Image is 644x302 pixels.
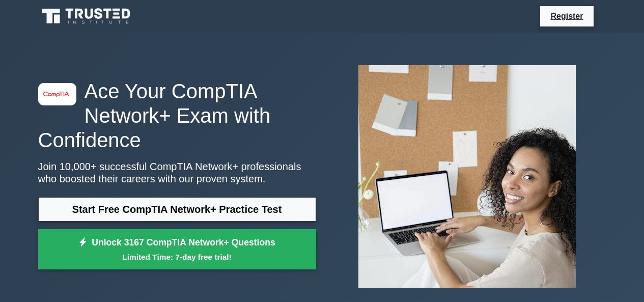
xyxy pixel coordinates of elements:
[38,79,316,152] h1: Ace Your CompTIA Network+ Exam with Confidence
[38,229,316,270] a: Unlock 3167 CompTIA Network+ QuestionsLimited Time: 7-day free trial!
[544,10,589,22] a: Register
[51,251,303,263] small: Limited Time: 7-day free trial!
[38,160,316,185] p: Join 10,000+ successful CompTIA Network+ professionals who boosted their careers with our proven ...
[38,197,316,222] a: Start Free CompTIA Network+ Practice Test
